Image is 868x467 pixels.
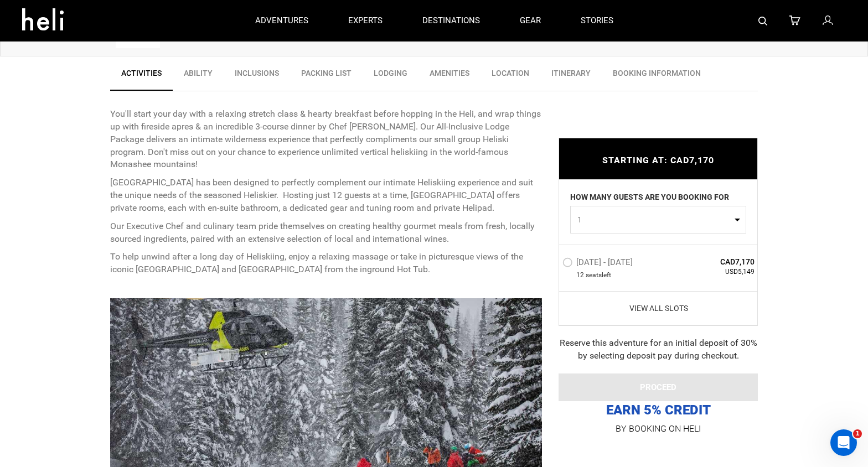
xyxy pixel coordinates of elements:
span: CAD7,170 [674,256,755,267]
p: Our Executive Chef and culinary team pride themselves on creating healthy gourmet meals from fres... [110,220,542,246]
label: HOW MANY GUESTS ARE YOU BOOKING FOR [570,191,729,206]
span: s [598,271,602,280]
span: USD5,149 [674,267,755,277]
span: 1 [853,429,862,438]
span: seat left [586,271,611,280]
span: 1 [577,214,732,225]
p: [GEOGRAPHIC_DATA] has been designed to perfectly complement our intimate Heliskiing experience an... [110,177,542,215]
p: To help unwind after a long day of Heliskiing, enjoy a relaxing massage or take in picturesque vi... [110,251,542,276]
img: search-bar-icon.svg [758,17,767,25]
a: Lodging [363,62,418,90]
p: destinations [422,15,480,27]
div: Reserve this adventure for an initial deposit of 30% by selecting deposit pay during checkout. [559,337,758,362]
a: Itinerary [540,62,602,90]
a: View All Slots [562,303,755,314]
a: BOOKING INFORMATION [602,62,712,90]
a: Activities [110,62,173,91]
p: adventures [255,15,308,27]
a: Packing List [290,62,363,90]
iframe: Intercom live chat [830,429,857,456]
button: 1 [570,206,746,233]
a: Ability [173,62,224,90]
p: You'll start your day with a relaxing stretch class & hearty breakfast before hopping in the Heli... [110,108,542,171]
span: 12 [576,271,584,280]
span: STARTING AT: CAD7,170 [602,155,714,165]
button: PROCEED [559,373,758,401]
a: Inclusions [224,62,290,90]
label: [DATE] - [DATE] [562,257,635,271]
p: experts [348,15,383,27]
a: Location [480,62,540,90]
p: BY BOOKING ON HELI [559,421,758,437]
a: Amenities [418,62,480,90]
